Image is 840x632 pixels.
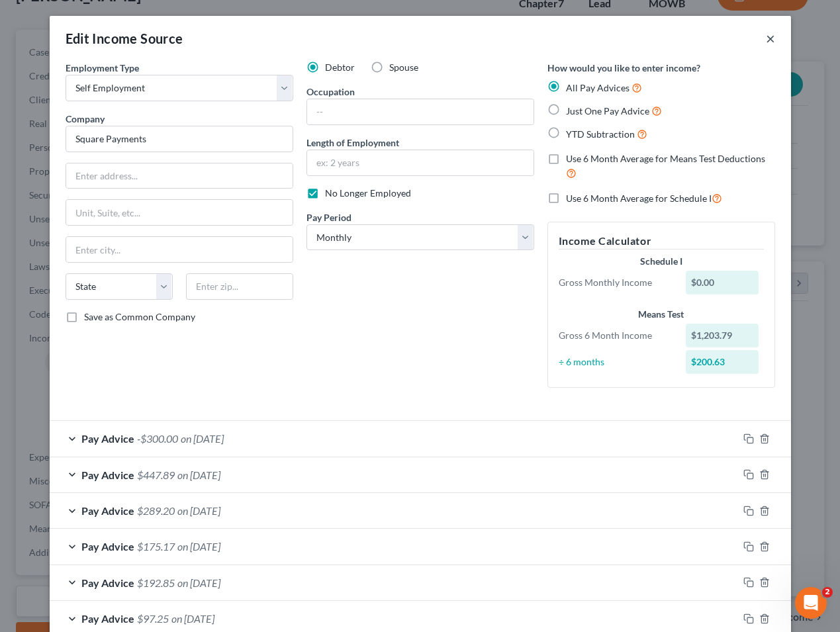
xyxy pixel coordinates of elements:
[766,30,775,46] button: ×
[559,233,764,249] h5: Income Calculator
[325,62,355,73] span: Debtor
[81,540,134,553] span: Pay Advice
[66,237,293,262] input: Enter city...
[552,329,680,342] div: Gross 6 Month Income
[66,29,183,48] div: Edit Income Source
[306,212,351,223] span: Pay Period
[552,355,680,369] div: ÷ 6 months
[306,136,399,150] label: Length of Employment
[137,432,178,445] span: -$300.00
[686,324,759,347] div: $1,203.79
[566,82,630,93] span: All Pay Advices
[137,469,175,481] span: $447.89
[81,612,134,625] span: Pay Advice
[307,150,534,175] input: ex: 2 years
[66,200,293,225] input: Unit, Suite, etc...
[137,576,175,589] span: $192.85
[137,612,169,625] span: $97.25
[822,587,833,598] span: 2
[177,540,220,553] span: on [DATE]
[171,612,214,625] span: on [DATE]
[137,540,175,553] span: $175.17
[325,187,411,199] span: No Longer Employed
[81,469,134,481] span: Pay Advice
[81,504,134,517] span: Pay Advice
[566,105,649,116] span: Just One Pay Advice
[566,128,635,140] span: YTD Subtraction
[66,163,293,189] input: Enter address...
[177,576,220,589] span: on [DATE]
[66,62,139,73] span: Employment Type
[686,350,759,374] div: $200.63
[389,62,418,73] span: Spouse
[177,469,220,481] span: on [DATE]
[547,61,700,75] label: How would you like to enter income?
[552,276,680,289] div: Gross Monthly Income
[307,99,534,124] input: --
[559,308,764,321] div: Means Test
[686,271,759,294] div: $0.00
[306,85,355,99] label: Occupation
[177,504,220,517] span: on [DATE]
[81,432,134,445] span: Pay Advice
[795,587,827,619] iframe: Intercom live chat
[81,576,134,589] span: Pay Advice
[186,273,293,300] input: Enter zip...
[137,504,175,517] span: $289.20
[66,113,105,124] span: Company
[566,193,712,204] span: Use 6 Month Average for Schedule I
[559,255,764,268] div: Schedule I
[566,153,765,164] span: Use 6 Month Average for Means Test Deductions
[84,311,195,322] span: Save as Common Company
[181,432,224,445] span: on [DATE]
[66,126,293,152] input: Search company by name...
